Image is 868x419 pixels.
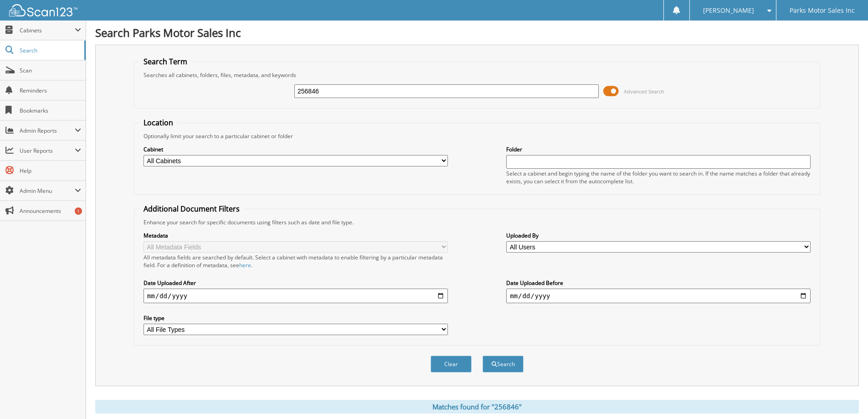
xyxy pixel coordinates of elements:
[20,47,80,54] span: Search
[790,8,855,13] span: Parks Motor Sales Inc
[20,87,81,94] span: Reminders
[144,279,448,287] label: Date Uploaded After
[20,107,81,114] span: Bookmarks
[9,4,77,16] img: scan123-logo-white.svg
[506,289,811,303] input: end
[144,253,448,269] div: All metadata fields are searched by default. Select a cabinet with metadata to enable filtering b...
[506,232,811,239] label: Uploaded By
[144,289,448,303] input: start
[20,167,81,175] span: Help
[506,279,811,287] label: Date Uploaded Before
[139,132,815,140] div: Optionally limit your search to a particular cabinet or folder
[239,261,251,269] a: here
[139,57,192,67] legend: Search Term
[144,145,448,153] label: Cabinet
[144,232,448,239] label: Metadata
[20,147,75,155] span: User Reports
[95,400,859,414] div: Matches found for "256846"
[20,26,75,34] span: Cabinets
[624,88,664,95] span: Advanced Search
[139,71,815,79] div: Searches all cabinets, folders, files, metadata, and keywords
[144,314,448,322] label: File type
[139,118,178,128] legend: Location
[75,207,82,215] div: 1
[139,218,815,226] div: Enhance your search for specific documents using filters such as date and file type.
[506,145,811,153] label: Folder
[506,170,811,185] div: Select a cabinet and begin typing the name of the folder you want to search in. If the name match...
[703,8,754,13] span: [PERSON_NAME]
[20,127,75,134] span: Admin Reports
[20,67,81,74] span: Scan
[139,204,244,214] legend: Additional Document Filters
[20,187,75,195] span: Admin Menu
[20,207,81,215] span: Announcements
[431,356,472,372] button: Clear
[95,25,859,40] h1: Search Parks Motor Sales Inc
[483,356,524,372] button: Search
